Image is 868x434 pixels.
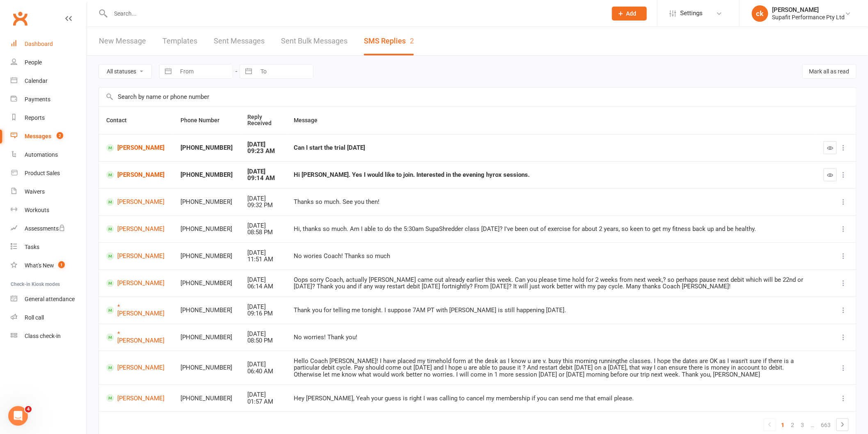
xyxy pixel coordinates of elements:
a: Roll call [11,308,87,327]
div: Messages [25,133,51,139]
a: Product Sales [11,164,87,183]
a: [PERSON_NAME] [106,198,166,206]
a: 1 [778,419,788,431]
a: Sent Messages [214,27,265,55]
div: No wories Coach! Thanks so much [294,253,809,260]
div: No worries! Thank you! [294,334,809,341]
div: [DATE] [247,168,279,175]
a: [PERSON_NAME] [106,225,166,233]
div: Assessments [25,225,65,232]
span: Settings [681,4,703,23]
div: Class check-in [25,333,61,339]
div: 08:58 PM [247,229,279,236]
a: Assessments [11,219,87,238]
div: Product Sales [25,170,60,176]
button: Add [612,7,647,21]
div: Automations [25,151,58,158]
input: Search... [108,8,601,19]
div: ck [752,5,768,22]
div: Can I start the trial [DATE] [294,144,809,151]
div: Calendar [25,78,48,84]
div: [DATE] [247,276,279,283]
a: 3 [798,419,808,431]
div: 2 [410,37,414,45]
th: Message [287,107,816,134]
div: Hello Coach [PERSON_NAME]! I have placed my timehold form at the desk as I know u are v. busy thi... [294,358,809,378]
a: Workouts [11,201,87,219]
div: [PHONE_NUMBER] [180,253,233,260]
a: * [PERSON_NAME] [106,331,166,344]
div: [PHONE_NUMBER] [180,395,233,402]
a: 2 [788,419,798,431]
div: 06:14 AM [247,283,279,290]
div: Roll call [25,314,44,321]
div: [DATE] [247,331,279,338]
div: Workouts [25,207,49,213]
div: Supafit Performance Pty Ltd [772,14,845,21]
div: [DATE] [247,141,279,148]
div: 06:40 AM [247,368,279,375]
div: What's New [25,262,54,269]
span: 4 [25,406,32,413]
a: Messages 2 [11,127,87,146]
div: [PHONE_NUMBER] [180,226,233,233]
div: [DATE] [247,222,279,229]
div: 08:50 PM [247,337,279,344]
div: [PHONE_NUMBER] [180,364,233,371]
div: Waivers [25,188,45,195]
a: [PERSON_NAME] [106,394,166,402]
input: To [256,64,313,78]
a: [PERSON_NAME] [106,171,166,179]
div: General attendance [25,296,75,302]
div: Oops sorry Coach, actually [PERSON_NAME] came out already earlier this week. Can you please time ... [294,276,809,290]
div: Hey [PERSON_NAME], Yeah your guess is right I was calling to cancel my membership if you can send... [294,395,809,402]
div: [DATE] [247,361,279,368]
a: Calendar [11,72,87,90]
a: What's New1 [11,256,87,275]
a: People [11,53,87,72]
div: [PHONE_NUMBER] [180,307,233,314]
div: Hi [PERSON_NAME]. Yes I would like to join. Interested in the evening hyrox sessions. [294,171,809,178]
a: Sent Bulk Messages [281,27,347,55]
a: [PERSON_NAME] [106,364,166,372]
div: 01:57 AM [247,398,279,405]
a: Class kiosk mode [11,327,87,345]
a: Payments [11,90,87,109]
button: Mark all as read [802,64,857,79]
a: 663 [818,419,834,431]
div: 09:16 PM [247,310,279,317]
div: [PHONE_NUMBER] [180,144,233,151]
a: [PERSON_NAME] [106,279,166,287]
a: [PERSON_NAME] [106,144,166,152]
div: [PERSON_NAME] [772,6,845,14]
a: Reports [11,109,87,127]
div: [PHONE_NUMBER] [180,280,233,287]
a: Dashboard [11,35,87,53]
div: 09:32 PM [247,202,279,209]
a: General attendance kiosk mode [11,290,87,308]
a: Automations [11,146,87,164]
div: 09:14 AM [247,175,279,182]
div: People [25,59,42,66]
a: Templates [162,27,197,55]
div: [DATE] [247,249,279,256]
a: Clubworx [10,8,30,29]
div: Hi, thanks so much. Am I able to do the 5:30am SupaShredder class [DATE]? I've been out of exerci... [294,226,809,233]
div: Thanks so much. See you then! [294,199,809,206]
span: 1 [58,261,65,268]
div: Dashboard [25,41,53,47]
div: Reports [25,114,45,121]
a: SMS Replies2 [364,27,414,55]
a: … [808,419,818,431]
div: Payments [25,96,50,103]
div: Tasks [25,244,39,250]
div: [PHONE_NUMBER] [180,199,233,206]
a: New Message [99,27,146,55]
div: 11:51 AM [247,256,279,263]
a: Waivers [11,183,87,201]
iframe: Intercom live chat [8,406,28,426]
input: From [176,64,233,78]
div: [DATE] [247,304,279,311]
a: * [PERSON_NAME] [106,304,166,317]
th: Phone Number [173,107,240,134]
